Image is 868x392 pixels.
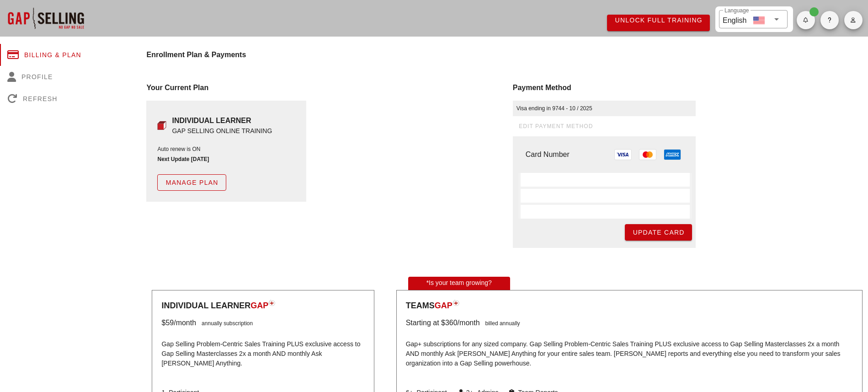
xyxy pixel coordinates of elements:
[268,300,275,306] img: plan-icon
[408,277,510,290] div: *Is your team growing?
[406,317,458,328] div: Starting at $360
[157,145,295,153] div: Auto renew is ON
[165,179,218,186] span: Manage Plan
[607,15,710,31] a: Unlock Full Training
[522,174,688,185] iframe: Secure card number input frame
[250,301,268,310] span: GAP
[526,150,570,158] label: Card Number
[480,317,520,328] div: billed annually
[513,101,696,116] div: Visa ending in 9744 - 10 / 2025
[724,7,749,14] label: Language
[723,13,746,26] div: English
[664,149,681,160] img: american_express.svg
[161,300,364,312] div: Individual Learner
[458,317,480,328] div: /month
[435,301,453,310] span: GAP
[406,334,853,375] p: Gap+ subscriptions for any sized company. Gap Selling Problem-Centric Sales Training PLUS exclusi...
[632,229,684,236] span: Update Card
[172,126,272,136] div: GAP SELLING ONLINE TRAINING
[157,174,226,191] button: Manage Plan
[719,10,788,28] div: LanguageEnglish
[146,82,501,93] div: Your Current Plan
[172,117,251,124] strong: INDIVIDUAL LEARNER
[625,224,692,241] button: Update Card
[522,206,688,217] iframe: Secure CVC input frame
[453,300,459,306] img: plan-icon
[157,156,209,162] strong: Next Update [DATE]
[174,317,196,328] div: /month
[406,300,853,312] div: Teams
[522,190,688,201] iframe: Secure expiration date input frame
[161,317,174,328] div: $59
[614,149,632,160] img: visa.svg
[196,317,253,328] div: annually subscription
[809,7,819,16] span: Badge
[639,149,656,160] img: master.svg
[157,121,166,130] img: question-bullet-actve.png
[513,82,868,93] div: Payment Method
[161,334,364,375] p: Gap Selling Problem-Centric Sales Training PLUS exclusive access to Gap Selling Masterclasses 2x ...
[614,16,703,24] span: Unlock Full Training
[146,49,868,60] h4: Enrollment Plan & Payments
